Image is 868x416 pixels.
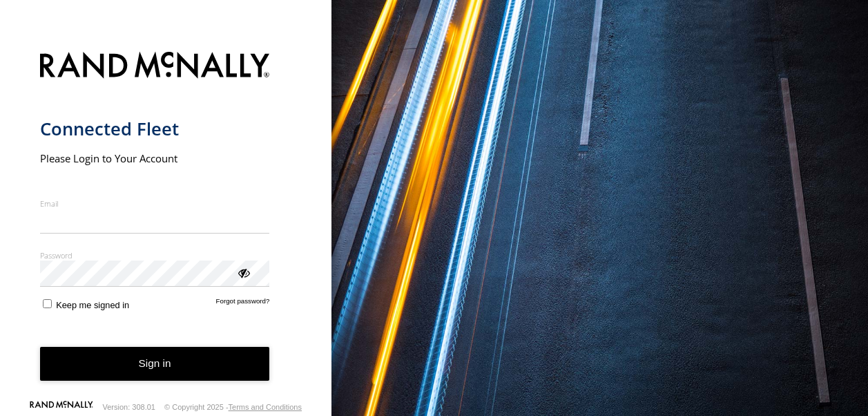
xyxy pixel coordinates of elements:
form: main [40,44,292,403]
a: Terms and Conditions [229,403,302,411]
div: © Copyright 2025 - [164,403,302,411]
button: Sign in [40,347,270,381]
img: Rand McNally [40,49,270,84]
div: Version: 308.01 [103,403,155,411]
label: Password [40,250,270,261]
h1: Connected Fleet [40,117,270,140]
label: Email [40,198,270,209]
span: Keep me signed in [56,300,129,310]
a: Forgot password? [216,297,270,310]
div: ViewPassword [236,265,250,279]
h2: Please Login to Your Account [40,151,270,165]
a: Visit our Website [30,401,93,415]
input: Keep me signed in [43,299,52,308]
